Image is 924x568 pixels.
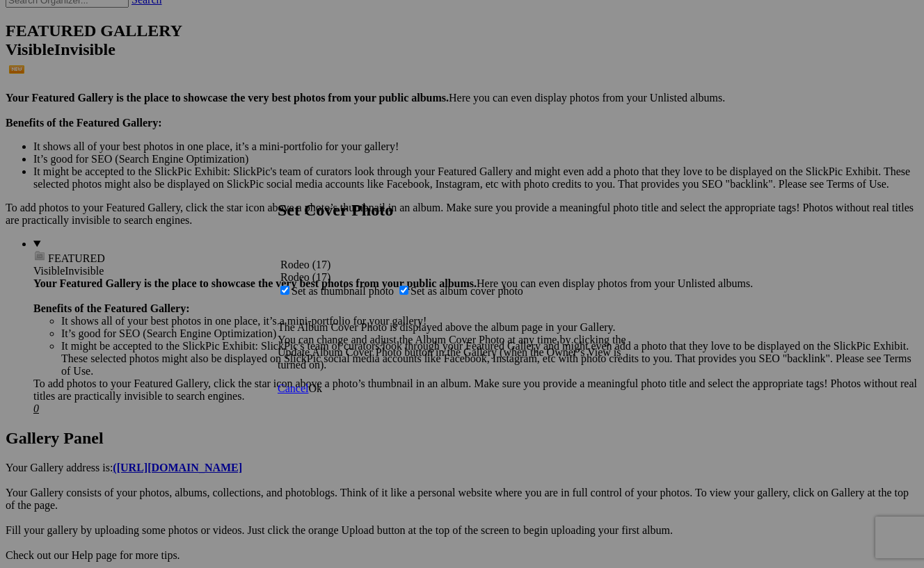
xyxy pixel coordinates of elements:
[292,285,394,297] span: Set as thumbnail photo
[411,285,523,297] span: Set as album cover photo
[399,286,408,295] input: Set as album cover photo
[308,382,322,394] span: Ok
[280,286,289,295] input: Set as thumbnail photo
[280,259,330,270] span: Rodeo (17)
[280,271,330,283] span: Rodeo (17)
[278,321,646,371] p: The Album Cover Photo is displayed above the album page in your Gallery. You can change and adjus...
[278,201,646,220] h2: Set Cover Photo
[278,382,308,394] a: Cancel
